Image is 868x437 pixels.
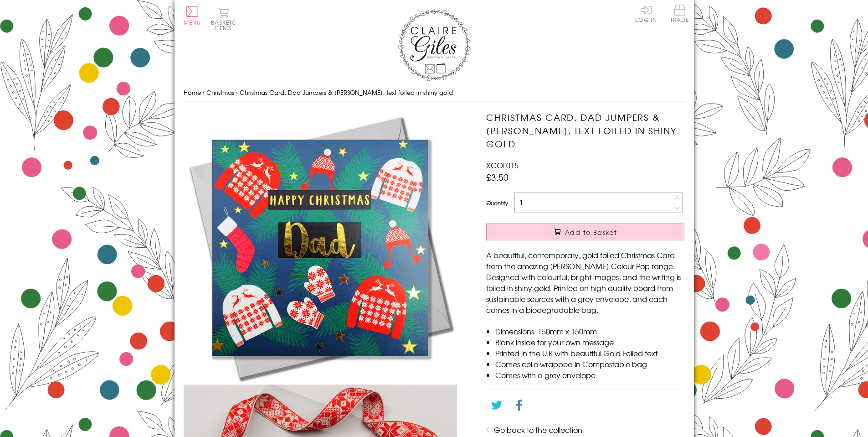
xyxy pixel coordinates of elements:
span: Trade [670,5,689,22]
li: Blank inside for your own message [495,337,684,348]
span: Christmas Card, Dad Jumpers & [PERSON_NAME], text foiled in shiny gold [240,88,453,97]
span: 0 items [215,18,236,32]
img: Claire Giles Greetings Cards [398,9,471,81]
li: Comes with a grey envelope [495,369,684,380]
a: Home [184,88,201,97]
li: Comes cello wrapped in Compostable bag [495,359,684,369]
span: XCOL015 [486,160,519,171]
span: Add to Basket [565,228,617,237]
nav: breadcrumbs [184,83,685,102]
p: A beautiful, contemporary, gold foiled Christmas Card from the amazing [PERSON_NAME] Colour Pop r... [486,250,684,315]
a: Trade [670,5,689,24]
button: Menu [184,6,201,25]
h1: Christmas Card, Dad Jumpers & [PERSON_NAME], text foiled in shiny gold [486,111,684,150]
span: › [236,88,238,97]
li: Printed in the U.K with beautiful Gold Foiled text [495,348,684,359]
button: Basket0 items [211,7,236,31]
button: Add to Basket [486,224,684,240]
li: Dimensions: 150mm x 150mm [495,326,684,337]
span: › [203,88,205,97]
a: Log In [635,5,657,22]
a: Christmas [206,88,234,97]
img: Christmas Card, Dad Jumpers & Mittens, text foiled in shiny gold [184,111,457,385]
span: Menu [184,18,201,26]
a: Go back to the collection [494,424,582,435]
label: Quantity [486,199,508,207]
span: £3.50 [486,171,508,183]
